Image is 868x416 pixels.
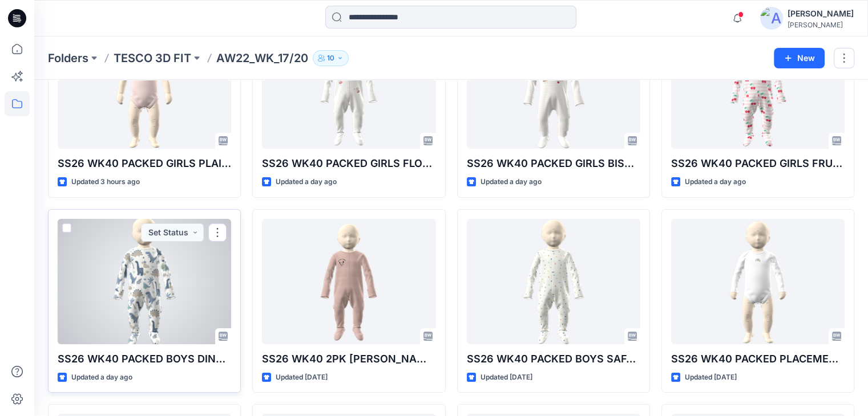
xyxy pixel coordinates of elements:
[467,351,640,367] p: SS26 WK40 PACKED BOYS SAFARI 3PK SLEEPSUISTS
[671,23,845,149] a: SS26 WK40 PACKED GIRLS FRUIT 3PK SLEEPSUITS
[216,50,308,66] p: AW22_WK_17/20
[788,7,854,21] div: [PERSON_NAME]
[262,351,435,367] p: SS26 WK40 2PK [PERSON_NAME] SS Pink
[760,7,783,30] img: avatar
[262,23,435,149] a: SS26 WK40 PACKED GIRLS FLORAL MOUSE 3PK SLEEPSUITS
[671,351,845,367] p: SS26 WK40 PACKED PLACEMENT 5PK LONG SLEEVE BS
[58,351,231,367] p: SS26 WK40 PACKED BOYS DINO 3PK SLEEPSUITS
[71,372,132,384] p: Updated a day ago
[685,176,746,188] p: Updated a day ago
[467,156,640,172] p: SS26 WK40 PACKED GIRLS BISCUIT 3PK SLEEPSUITS-SIDE OPEN SLEEPSUITS
[788,21,854,29] div: [PERSON_NAME]
[71,176,140,188] p: Updated 3 hours ago
[467,23,640,149] a: SS26 WK40 PACKED GIRLS BISCUIT 3PK SLEEPSUITS-SIDE OPEN SLEEPSUITS
[48,50,88,66] a: Folders
[671,156,845,172] p: SS26 WK40 PACKED GIRLS FRUIT 3PK SLEEPSUITS
[467,219,640,344] a: SS26 WK40 PACKED BOYS SAFARI 3PK SLEEPSUISTS
[58,23,231,149] a: SS26 WK40 PACKED GIRLS PLAIN 5PK BS
[276,372,328,384] p: Updated [DATE]
[774,48,825,68] button: New
[262,219,435,344] a: SS26 WK40 2PK MINNIE SS Pink
[327,52,334,64] p: 10
[671,219,845,344] a: SS26 WK40 PACKED PLACEMENT 5PK LONG SLEEVE BS
[276,176,337,188] p: Updated a day ago
[58,219,231,344] a: SS26 WK40 PACKED BOYS DINO 3PK SLEEPSUITS
[313,50,349,66] button: 10
[481,372,532,384] p: Updated [DATE]
[481,176,542,188] p: Updated a day ago
[114,50,191,66] a: TESCO 3D FIT
[58,156,231,172] p: SS26 WK40 PACKED GIRLS PLAIN 5PK BS
[262,156,435,172] p: SS26 WK40 PACKED GIRLS FLORAL MOUSE 3PK SLEEPSUITS
[685,372,737,384] p: Updated [DATE]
